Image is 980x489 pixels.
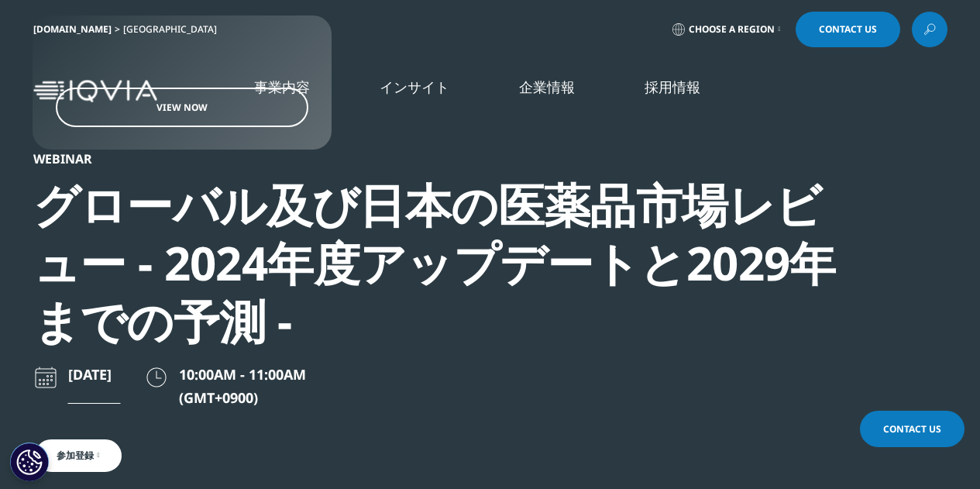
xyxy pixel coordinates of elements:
div: [GEOGRAPHIC_DATA] [123,23,223,36]
nav: Primary [163,54,947,128]
a: 事業内容 [254,77,310,97]
a: 採用情報 [645,77,700,97]
p: (GMT+0900) [179,388,306,407]
a: 企業情報 [519,77,575,97]
a: Contact Us [796,12,900,47]
a: [DOMAIN_NAME] [33,22,112,36]
a: インサイト [380,77,449,97]
img: calendar [33,365,58,390]
span: 10:00AM - 11:00AM [179,365,306,384]
div: グローバル及び日本の医薬品市場レビュー - 2024年度アップデートと2029年までの予測 - [33,176,864,350]
span: Choose a Region [689,23,775,36]
a: 参加登録 [33,438,123,474]
button: Cookie 設定 [10,443,49,481]
p: [DATE] [68,365,121,384]
div: Webinar [33,151,864,167]
a: Calendar [68,388,121,407]
span: Contact Us [819,25,877,34]
img: clock [144,365,169,390]
span: Contact Us [883,422,941,436]
a: Contact Us [860,411,965,447]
